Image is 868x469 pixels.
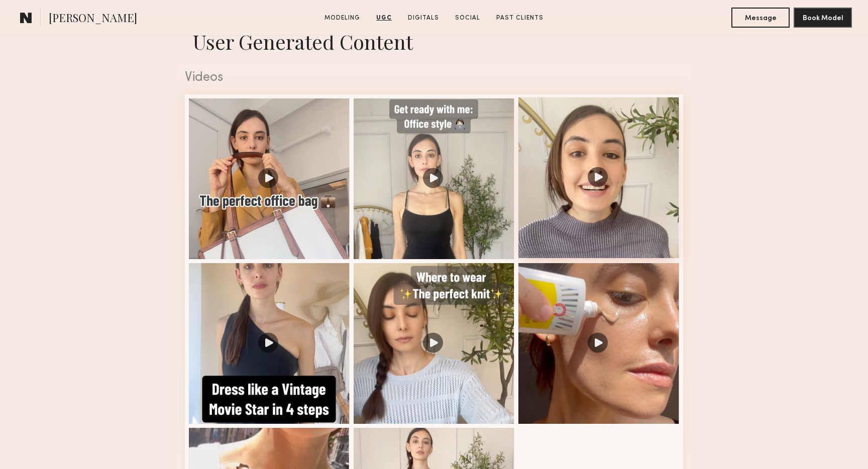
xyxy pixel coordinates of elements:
span: [PERSON_NAME] [49,10,137,28]
button: Message [731,8,790,28]
a: Digitals [404,14,443,23]
div: Videos [185,71,683,84]
h1: User Generated Content [177,28,691,55]
a: Social [451,14,484,23]
button: Book Model [794,8,852,28]
a: Modeling [320,14,364,23]
a: UGC [372,14,396,23]
a: Book Model [794,13,852,22]
a: Past Clients [492,14,548,23]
